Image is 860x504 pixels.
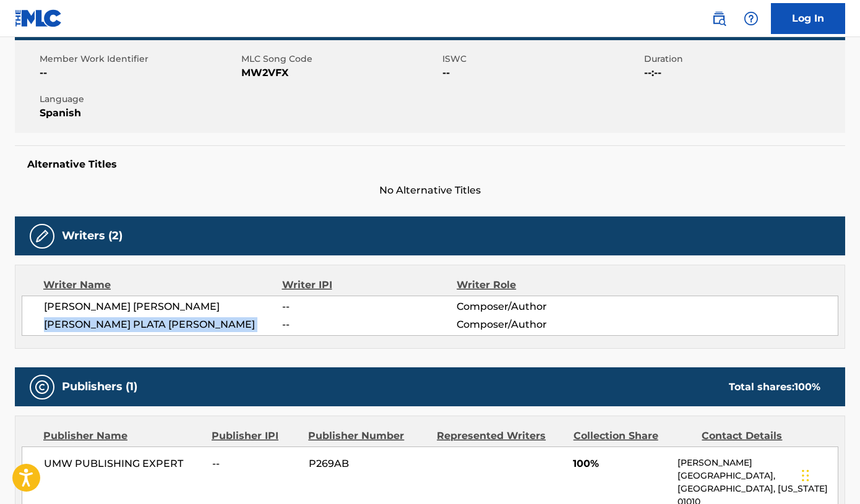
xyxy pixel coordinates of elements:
[457,299,616,314] span: Composer/Author
[644,53,843,66] span: Duration
[35,229,49,244] img: Writers
[15,183,845,198] span: No Alternative Titles
[62,380,137,394] h5: Publishers (1)
[644,66,843,80] span: --:--
[43,429,202,443] div: Publisher Name
[282,278,457,293] div: Writer IPI
[739,6,763,31] div: Help
[27,158,833,171] h5: Alternative Titles
[437,429,564,443] div: Represented Writers
[798,445,860,504] iframe: Chat Widget
[40,93,238,106] span: Language
[44,317,282,332] span: [PERSON_NAME] PLATA [PERSON_NAME]
[574,429,693,443] div: Collection Share
[212,456,299,471] span: --
[457,317,616,332] span: Composer/Author
[677,456,838,469] p: [PERSON_NAME]
[40,106,238,121] span: Spanish
[40,53,238,66] span: Member Work Identifier
[44,299,282,314] span: [PERSON_NAME] [PERSON_NAME]
[62,229,123,243] h5: Writers (2)
[457,278,616,293] div: Writer Role
[442,66,641,80] span: --
[241,66,440,80] span: MW2VFX
[308,429,428,443] div: Publisher Number
[677,469,838,482] p: [GEOGRAPHIC_DATA],
[707,6,731,31] a: Public Search
[712,11,726,26] img: search
[771,3,845,34] a: Log In
[282,317,457,332] span: --
[44,456,203,471] span: UMW PUBLISHING EXPERT
[573,456,668,471] span: 100%
[744,11,759,26] img: help
[309,456,428,471] span: P269AB
[43,278,282,293] div: Writer Name
[802,457,809,494] div: Drag
[15,9,62,27] img: MLC Logo
[241,53,440,66] span: MLC Song Code
[442,53,641,66] span: ISWC
[282,299,457,314] span: --
[794,381,820,393] span: 100 %
[35,380,49,395] img: Publishers
[729,380,820,395] div: Total shares:
[702,429,821,443] div: Contact Details
[40,66,238,80] span: --
[212,429,299,443] div: Publisher IPI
